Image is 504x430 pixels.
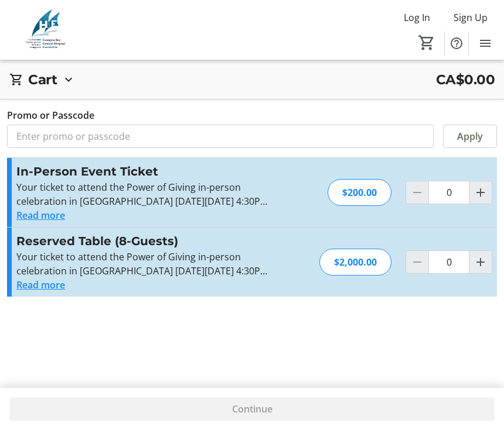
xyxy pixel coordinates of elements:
button: Increment by one [469,251,492,273]
button: Sign Up [444,8,497,27]
div: $200.00 [328,179,391,206]
h2: Cart [28,70,57,90]
button: Read more [16,208,65,222]
h3: Reserved Table (8-Guests) [16,232,273,250]
button: Cart [416,32,437,53]
input: Enter promo or passcode [7,125,434,148]
button: Read more [16,278,65,292]
span: Sign Up [454,11,488,25]
label: Promo or Passcode [7,108,94,122]
p: Your ticket to attend the Power of Giving in-person celebration in [GEOGRAPHIC_DATA] [DATE][DATE]... [16,180,273,208]
button: Increment by one [469,181,492,204]
button: Menu [474,32,497,55]
button: Log In [394,8,440,27]
span: Apply [457,129,483,143]
button: Help [445,32,468,55]
h3: In-Person Event Ticket [16,163,273,180]
span: CA$0.00 [436,70,495,90]
button: Apply [443,125,497,148]
input: Reserved Table (8-Guests) Quantity [428,250,469,274]
div: $2,000.00 [319,249,391,276]
span: Log In [404,11,430,25]
p: Your ticket to attend the Power of Giving in-person celebration in [GEOGRAPHIC_DATA] [DATE][DATE]... [16,250,273,278]
input: In-Person Event Ticket Quantity [428,181,469,204]
img: Georgian Bay General Hospital Foundation's Logo [7,8,85,52]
